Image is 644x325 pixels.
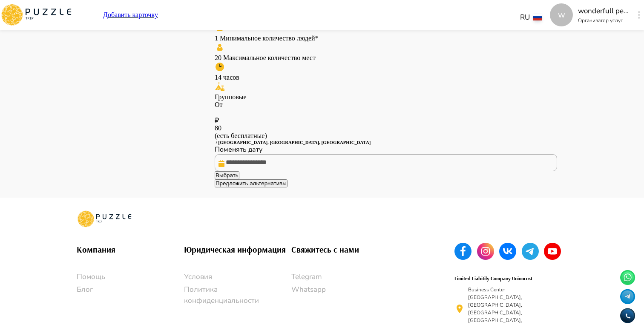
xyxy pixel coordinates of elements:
[184,271,291,282] a: Условия
[215,132,557,140] p: (есть бесплатные)
[291,243,399,256] h6: Свяжитесь с нами
[184,284,291,306] a: Политика конфиденциальности
[291,284,399,295] a: Whatsapp
[215,93,557,101] p: Групповые
[520,12,530,23] p: RU
[215,179,287,187] button: Предложить альтернативы
[215,124,557,132] p: 80
[215,116,557,124] p: ₽
[215,140,557,145] h6: / [GEOGRAPHIC_DATA], [GEOGRAPHIC_DATA], [GEOGRAPHIC_DATA]
[291,271,399,282] a: Telegram
[215,74,557,81] p: 14 часов
[215,171,239,179] button: Выбрать
[454,274,532,282] h6: Limited Liabitily Company Unioncost
[533,14,542,20] img: lang
[77,284,184,295] a: Блог
[215,145,262,154] label: Поменять дату
[215,101,557,109] p: От
[215,35,557,42] p: 1 Минимальное количество людей*
[77,271,184,282] a: Помощь
[550,3,573,26] div: w
[578,6,629,17] p: wonderfull peace
[77,243,184,256] h6: Компания
[215,54,557,62] p: 20 Максимальное количество мест
[103,11,158,19] a: Добавить карточку
[578,17,629,24] p: Организатор услуг
[184,243,291,256] h6: Юридическая информация
[215,154,557,171] div: Пожалуйста, нажмите “Выбрать”, чтобы поменять дату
